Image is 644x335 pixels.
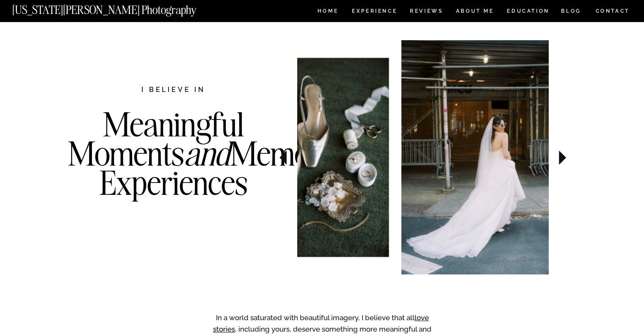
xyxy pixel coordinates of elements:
a: REVIEWS [410,8,442,16]
h3: Meaningful Moments Memorable Experiences [68,110,279,232]
a: CONTACT [595,6,630,16]
h2: I believe in [97,85,250,96]
img: Austin wedding photos [401,40,558,274]
a: HOME [316,8,340,16]
a: [US_STATE][PERSON_NAME] Photography [12,4,225,11]
a: Experience [352,8,396,16]
a: EDUCATION [506,8,550,16]
i: and [184,133,230,174]
a: BLOG [561,8,581,16]
a: ABOUT ME [456,8,494,16]
img: Wedding photos austin [247,58,389,257]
